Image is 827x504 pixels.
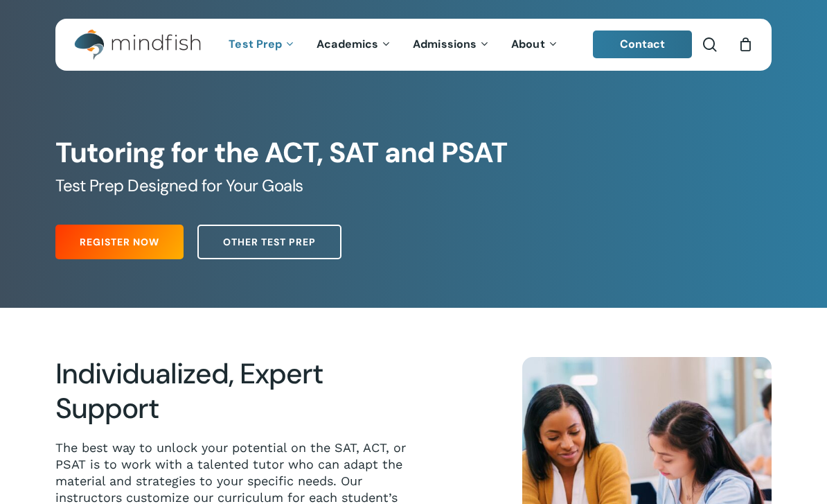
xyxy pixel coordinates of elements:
[223,235,316,249] span: Other Test Prep
[55,357,432,426] h2: Individualized, Expert Support
[511,37,545,51] span: About
[501,39,569,51] a: About
[306,39,402,51] a: Academics
[317,37,378,51] span: Academics
[218,39,306,51] a: Test Prep
[80,235,159,249] span: Register Now
[55,19,772,71] header: Main Menu
[620,37,666,51] span: Contact
[55,225,184,259] a: Register Now
[738,37,753,52] a: Cart
[55,175,772,197] h5: Test Prep Designed for Your Goals
[402,39,501,51] a: Admissions
[593,31,693,58] a: Contact
[197,225,341,259] a: Other Test Prep
[413,37,477,51] span: Admissions
[55,137,772,170] h1: Tutoring for the ACT, SAT and PSAT
[229,37,282,51] span: Test Prep
[218,19,569,71] nav: Main Menu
